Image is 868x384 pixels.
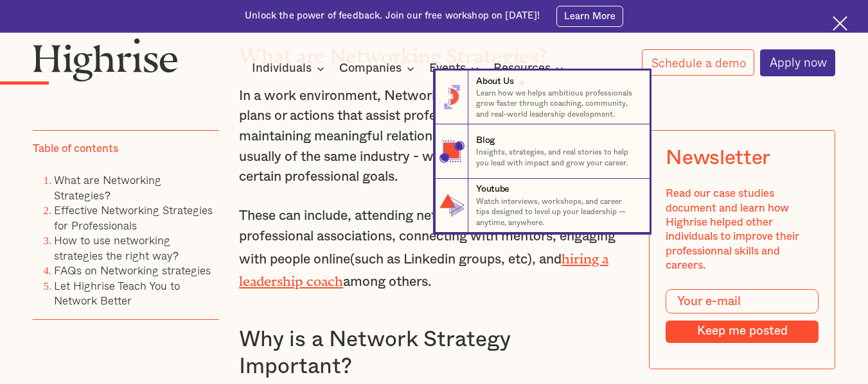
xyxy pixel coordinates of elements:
[476,88,639,120] p: Learn how we helps ambitious professionals grow faster through coaching, community, and real-worl...
[666,321,819,343] input: Keep me posted
[435,179,650,233] a: YoutubeWatch interviews, workshops, and career tips designed to level up your leadership — anytim...
[493,61,567,76] div: Resources
[476,75,514,88] div: About Us
[493,61,551,76] div: Resources
[239,206,629,292] p: These can include, attending networking events, joining professional associations, connecting wit...
[339,61,418,76] div: Companies
[339,61,402,76] div: Companies
[429,61,483,76] div: Events
[833,16,847,31] img: Cross icon
[54,262,211,279] a: FAQs on Networking strategies
[252,61,328,76] div: Individuals
[252,61,312,76] div: Individuals
[33,38,178,81] img: Highrise logo
[54,277,180,309] a: Let Highrise Teach You to Network Better
[476,134,495,147] div: Blog
[245,10,540,22] div: Unlock the power of feedback. Join our free workshop on [DATE]!
[760,49,836,76] a: Apply now
[642,49,755,76] a: Schedule a demo
[476,183,509,196] div: Youtube
[476,147,639,168] p: Insights, strategies, and real stories to help you lead with impact and grow your career.
[556,6,623,27] a: Learn More
[435,124,650,178] a: BlogInsights, strategies, and real stories to help you lead with impact and grow your career.
[54,231,178,263] a: How to use networking strategies the right way?
[666,289,819,343] form: Modal Form
[239,326,629,380] h3: Why is a Network Strategy Important?
[666,289,819,313] input: Your e-mail
[435,71,650,124] a: About UsLearn how we helps ambitious professionals grow faster through coaching, community, and r...
[429,61,466,76] div: Events
[476,196,639,228] p: Watch interviews, workshops, and career tips designed to level up your leadership — anytime, anyw...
